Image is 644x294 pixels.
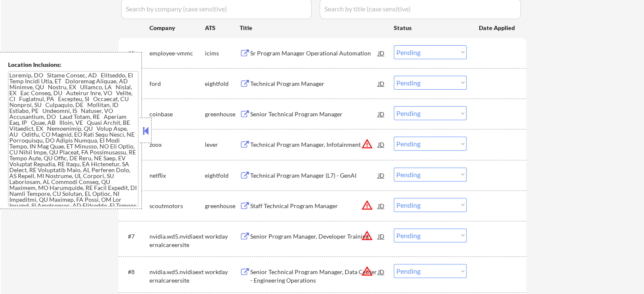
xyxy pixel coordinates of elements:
[250,268,378,284] div: Senior Technical Program Manager, Data Center - Engineering Operations
[250,140,378,149] div: Technical Program Manager, Infotainment
[149,24,205,32] div: Company
[361,230,373,242] button: warning_amber
[205,202,240,210] div: greenhouse
[361,265,373,277] button: warning_amber
[205,232,240,241] div: workday
[361,138,373,150] button: warning_amber
[205,140,240,149] div: lever
[240,24,386,32] div: Title
[250,171,378,180] div: Technical Program Manager (L7) - GenAI
[205,110,240,118] div: greenhouse
[250,110,378,118] div: Senior Technical Program Manager
[394,20,467,35] div: Status
[149,268,205,284] div: nvidia.wd5.nvidiaexternalcareersite
[377,228,386,244] div: JD
[377,45,386,60] div: JD
[205,80,240,88] div: eightfold
[377,198,386,213] div: JD
[250,49,378,58] div: Sr Program Manager Operational Automation
[128,232,143,241] div: #7
[377,137,386,152] div: JD
[479,24,516,32] div: Date Applied
[377,264,386,279] div: JD
[250,202,378,210] div: Staff Technical Program Manager
[377,76,386,91] div: JD
[149,80,205,88] div: ford
[149,171,205,180] div: netflix
[149,232,205,249] div: nvidia.wd5.nvidiaexternalcareersite
[250,80,378,88] div: Technical Program Manager
[377,168,386,183] div: JD
[128,49,143,58] div: #1
[205,171,240,180] div: eightfold
[8,60,138,69] div: Location Inclusions:
[149,110,205,118] div: coinbase
[377,106,386,121] div: JD
[250,232,378,241] div: Senior Program Manager, Developer Training
[149,202,205,210] div: scoutmotors
[205,49,240,58] div: icims
[149,49,205,58] div: employee-vmmc
[205,268,240,276] div: workday
[128,268,143,276] div: #8
[205,24,240,32] div: ATS
[361,199,373,211] button: warning_amber
[149,140,205,149] div: zoox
